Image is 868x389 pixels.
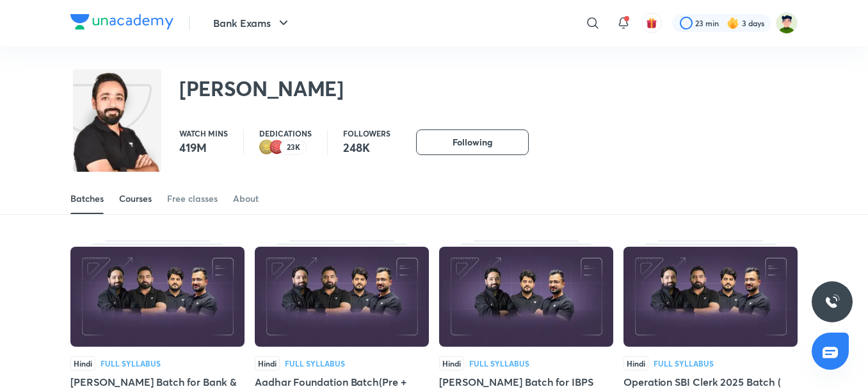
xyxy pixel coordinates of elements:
[70,14,173,33] a: Company Logo
[179,140,228,155] p: 419M
[824,294,840,310] img: ttu
[776,12,798,34] img: Rahul B
[623,247,798,347] img: Thumbnail
[259,129,312,137] p: Dedications
[119,183,152,214] a: Courses
[179,76,344,101] h2: [PERSON_NAME]
[641,13,662,33] button: avatar
[259,140,275,155] img: educator badge2
[285,360,345,367] div: Full Syllabus
[119,192,152,205] div: Courses
[70,183,104,214] a: Batches
[70,356,95,370] span: Hindi
[100,360,161,367] div: Full Syllabus
[623,356,648,370] span: Hindi
[654,360,714,367] div: Full Syllabus
[343,140,390,155] p: 248K
[269,140,285,155] img: educator badge1
[179,129,228,137] p: Watch mins
[205,10,299,36] button: Bank Exams
[167,192,218,205] div: Free classes
[70,192,104,205] div: Batches
[439,356,464,370] span: Hindi
[255,247,429,347] img: Thumbnail
[233,183,259,214] a: About
[416,129,529,155] button: Following
[70,247,245,347] img: Thumbnail
[70,14,173,29] img: Company Logo
[73,72,161,189] img: class
[255,356,280,370] span: Hindi
[343,129,390,137] p: Followers
[469,360,529,367] div: Full Syllabus
[727,17,739,29] img: streak
[646,17,657,29] img: avatar
[287,143,300,152] p: 23K
[233,192,259,205] div: About
[439,247,613,347] img: Thumbnail
[167,183,218,214] a: Free classes
[453,136,492,149] span: Following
